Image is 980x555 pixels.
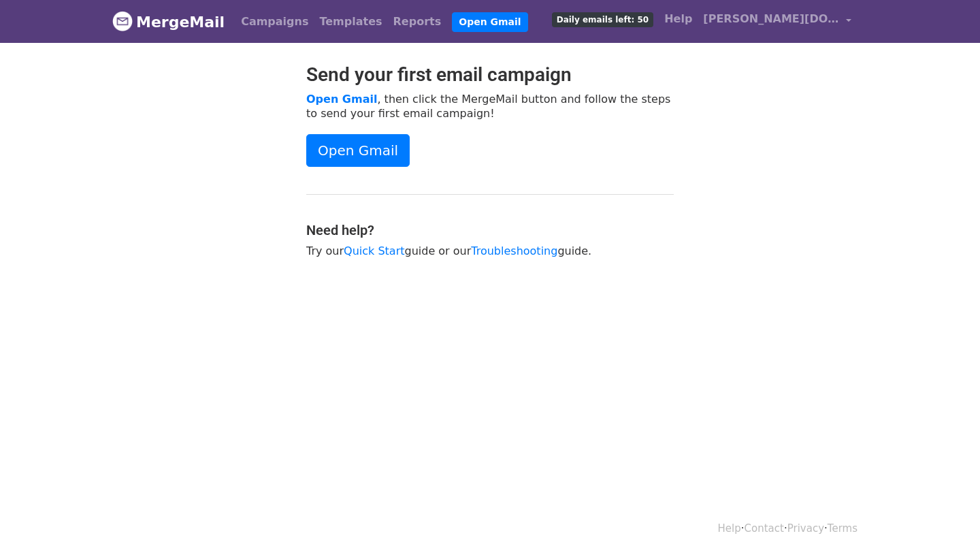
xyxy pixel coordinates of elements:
[112,7,225,36] a: MergeMail
[698,5,857,37] a: [PERSON_NAME][DOMAIN_NAME][EMAIL_ADDRESS][DOMAIN_NAME]
[344,244,404,257] a: Quick Start
[471,244,557,257] a: Troubleshooting
[306,93,377,106] a: Open Gmail
[745,522,784,535] a: Contact
[452,12,527,32] a: Open Gmail
[306,244,674,258] p: Try our guide or our guide.
[659,5,698,33] a: Help
[388,8,447,35] a: Reports
[703,11,839,27] span: [PERSON_NAME][DOMAIN_NAME][EMAIL_ADDRESS][DOMAIN_NAME]
[235,8,314,35] a: Campaigns
[306,63,674,86] h2: Send your first email campaign
[306,92,674,121] p: , then click the MergeMail button and follow the steps to send your first email campaign!
[828,522,857,535] a: Terms
[552,12,653,27] span: Daily emails left: 50
[112,11,133,31] img: MergeMail logo
[787,522,824,535] a: Privacy
[306,134,410,167] a: Open Gmail
[718,522,741,535] a: Help
[314,8,387,35] a: Templates
[546,5,659,33] a: Daily emails left: 50
[306,222,674,238] h4: Need help?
